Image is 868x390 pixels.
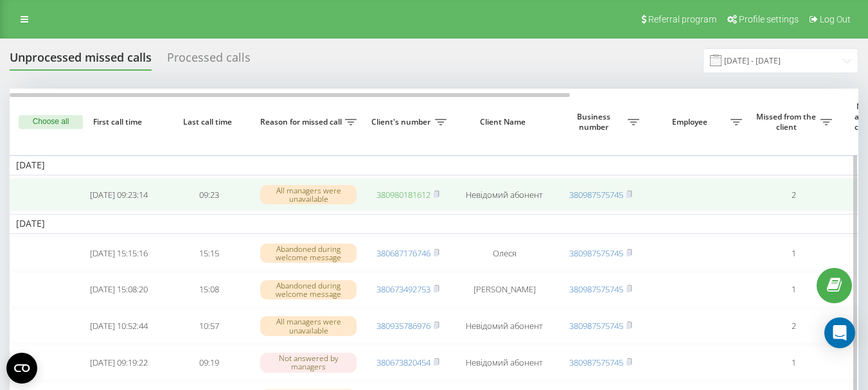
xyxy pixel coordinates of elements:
[453,236,556,270] td: Олеся
[562,112,628,132] span: Business number
[748,309,838,343] td: 2
[824,317,855,348] div: Open Intercom Messenger
[260,353,357,372] div: Not answered by managers
[6,353,37,384] button: Open CMP widget
[748,178,838,212] td: 2
[755,112,820,132] span: Missed from the client
[453,178,556,212] td: Невідомий абонент
[748,236,838,270] td: 1
[260,316,357,335] div: All managers were unavailable
[652,117,731,127] span: Employee
[74,309,164,343] td: [DATE] 10:52:44
[569,320,623,332] a: 380987575745
[748,272,838,306] td: 1
[167,51,251,71] div: Processed calls
[453,346,556,380] td: Невідомий абонент
[74,236,164,270] td: [DATE] 15:15:16
[164,272,254,306] td: 15:08
[164,236,254,270] td: 15:15
[260,244,357,263] div: Abandoned during welcome message
[260,185,357,204] div: All managers were unavailable
[376,283,430,295] a: 380673492753
[376,320,430,332] a: 380935786976
[376,357,430,368] a: 380673820454
[820,14,851,24] span: Log Out
[260,117,345,127] span: Reason for missed call
[74,346,164,380] td: [DATE] 09:19:22
[648,14,716,24] span: Referral program
[569,283,623,295] a: 380987575745
[84,117,154,127] span: First call time
[164,309,254,343] td: 10:57
[164,178,254,212] td: 09:23
[464,117,545,127] span: Client Name
[376,189,430,200] a: 380980181612
[569,247,623,259] a: 380987575745
[19,115,83,129] button: Choose all
[739,14,799,24] span: Profile settings
[569,189,623,200] a: 380987575745
[569,357,623,368] a: 380987575745
[260,280,357,299] div: Abandoned during welcome message
[376,247,430,259] a: 380687176746
[453,309,556,343] td: Невідомий абонент
[748,346,838,380] td: 1
[453,272,556,306] td: [PERSON_NAME]
[74,272,164,306] td: [DATE] 15:08:20
[164,346,254,380] td: 09:19
[369,117,435,127] span: Client's number
[74,178,164,212] td: [DATE] 09:23:14
[10,51,152,71] div: Unprocessed missed calls
[174,117,244,127] span: Last call time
